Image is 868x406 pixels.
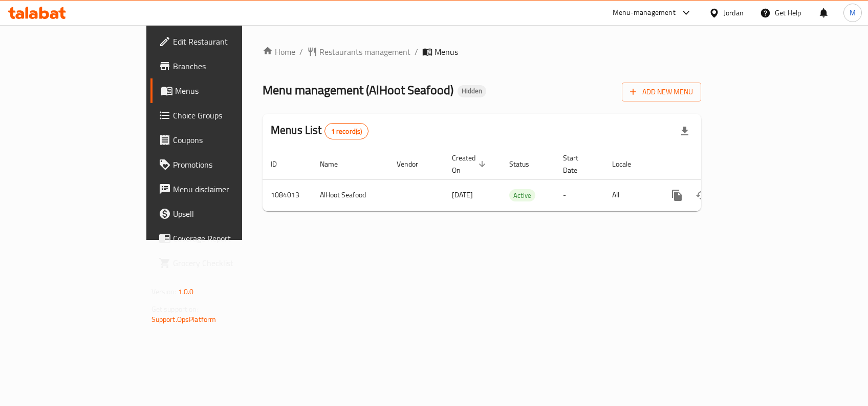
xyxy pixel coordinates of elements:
[509,189,535,201] div: Active
[397,158,431,170] span: Vendor
[151,302,199,316] span: Get support on:
[150,177,291,201] a: Menu disclaimer
[622,83,701,101] button: Add New Menu
[150,201,291,226] a: Upsell
[150,78,291,103] a: Menus
[150,103,291,128] a: Choice Groups
[173,35,283,48] span: Edit Restaurant
[724,7,744,18] div: Jordan
[850,7,856,18] span: M
[613,7,676,19] div: Menu-management
[173,158,283,171] span: Promotions
[263,78,453,101] span: Menu management ( AlHoot Seafood )
[173,60,283,72] span: Branches
[175,85,283,97] span: Menus
[150,128,291,152] a: Coupons
[458,85,486,97] div: Hidden
[320,158,351,170] span: Name
[151,313,216,326] a: Support.OpsPlatform
[178,285,194,298] span: 1.0.0
[299,46,303,58] li: /
[150,251,291,275] a: Grocery Checklist
[150,29,291,54] a: Edit Restaurant
[630,86,693,98] span: Add New Menu
[263,149,771,211] table: enhanced table
[604,179,657,211] td: All
[415,46,418,58] li: /
[271,123,368,139] h2: Menus List
[458,87,486,95] span: Hidden
[509,190,535,201] span: Active
[435,46,458,58] span: Menus
[555,179,604,211] td: -
[173,208,283,220] span: Upsell
[150,152,291,177] a: Promotions
[173,109,283,121] span: Choice Groups
[150,54,291,78] a: Branches
[173,257,283,269] span: Grocery Checklist
[151,285,177,298] span: Version:
[509,158,542,170] span: Status
[665,183,689,208] button: more
[452,152,489,176] span: Created On
[689,183,714,208] button: Change Status
[319,46,410,58] span: Restaurants management
[307,46,410,58] a: Restaurants management
[173,183,283,195] span: Menu disclaimer
[324,123,369,139] div: Total records count
[672,119,697,144] div: Export file
[452,188,473,201] span: [DATE]
[173,232,283,245] span: Coverage Report
[271,158,290,170] span: ID
[657,149,771,180] th: Actions
[173,134,283,146] span: Coupons
[150,226,291,251] a: Coverage Report
[263,46,701,58] nav: breadcrumb
[612,158,644,170] span: Locale
[325,127,368,136] span: 1 record(s)
[563,152,592,176] span: Start Date
[312,179,388,211] td: AlHoot Seafood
